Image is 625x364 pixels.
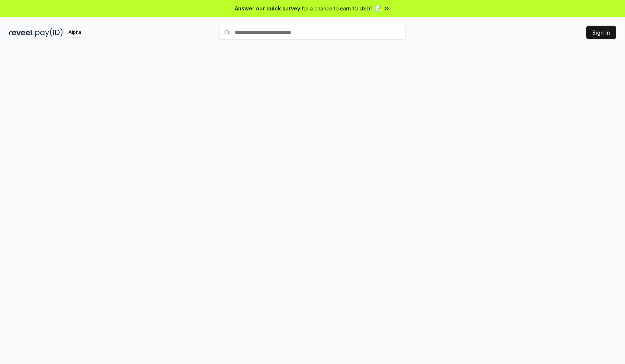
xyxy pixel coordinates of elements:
[235,4,300,12] span: Answer our quick survey
[9,28,34,37] img: reveel_dark
[586,26,616,39] button: Sign In
[35,28,63,37] img: pay_id
[64,28,85,37] div: Alpha
[302,4,381,12] span: for a chance to earn 10 USDT 📝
